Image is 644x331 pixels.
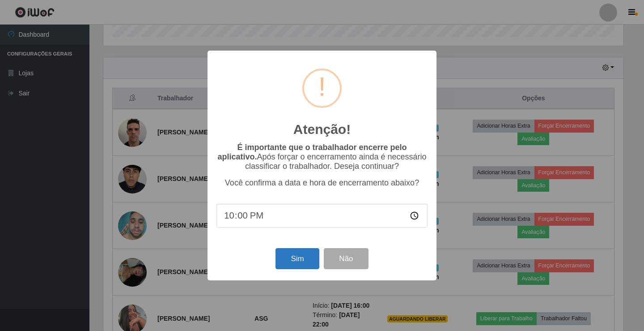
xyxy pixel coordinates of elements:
b: É importante que o trabalhador encerre pelo aplicativo. [217,143,407,161]
p: Você confirma a data e hora de encerramento abaixo? [216,178,428,188]
button: Não [324,248,368,269]
h2: Atenção! [293,121,351,138]
p: Após forçar o encerramento ainda é necessário classificar o trabalhador. Deseja continuar? [216,143,428,171]
button: Sim [275,248,319,269]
